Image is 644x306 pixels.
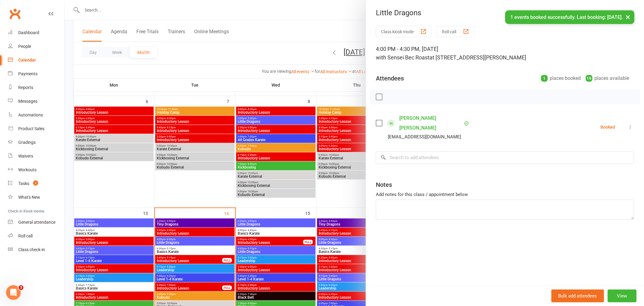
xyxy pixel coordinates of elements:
[388,133,461,141] div: [EMAIL_ADDRESS][DOMAIN_NAME]
[8,94,64,108] a: Messages
[19,285,23,290] span: 3
[399,113,463,133] a: [PERSON_NAME] [PERSON_NAME]
[541,75,548,82] div: 1
[8,67,64,81] a: Payments
[376,26,432,37] button: Class kiosk mode
[586,74,629,83] div: places available
[8,243,64,257] a: Class kiosk mode
[8,122,64,136] a: Product Sales
[541,74,581,83] div: places booked
[8,40,64,53] a: People
[623,10,634,23] button: ×
[18,30,39,35] div: Dashboard
[8,136,64,149] a: Gradings
[8,81,64,94] a: Reports
[376,151,634,164] input: Search to add attendees
[18,181,29,186] div: Tasks
[366,9,644,17] div: Little Dragons
[551,290,604,302] button: Bulk add attendees
[18,167,37,172] div: Workouts
[429,54,526,61] span: at [STREET_ADDRESS][PERSON_NAME]
[18,58,36,62] div: Calendar
[437,26,474,37] button: Roll call
[376,191,634,198] div: Add notes for this class / appointment below
[376,180,392,189] div: Notes
[8,215,64,229] a: General attendance kiosk mode
[8,190,64,204] a: What's New
[18,195,40,200] div: What's New
[8,149,64,163] a: Waivers
[376,74,404,83] div: Attendees
[6,285,21,300] iframe: Intercom live chat
[586,75,593,82] div: 19
[376,54,429,61] span: with Sensei Bec Roast
[18,154,33,158] div: Waivers
[376,45,634,62] div: 4:00 PM - 4:30 PM, [DATE]
[18,99,37,104] div: Messages
[18,71,37,76] div: Payments
[18,247,45,252] div: Class check-in
[18,233,33,238] div: Roll call
[601,125,615,129] div: Booked
[18,126,44,131] div: Product Sales
[8,26,64,40] a: Dashboard
[7,6,23,21] a: Clubworx
[8,229,64,243] a: Roll call
[18,44,31,49] div: People
[18,140,36,145] div: Gradings
[8,177,64,190] a: Tasks 2
[8,163,64,177] a: Workouts
[18,112,43,117] div: Automations
[505,10,635,24] div: 1 events booked successfully. Last booking: [DATE].
[18,85,33,90] div: Reports
[8,108,64,122] a: Automations
[18,220,55,225] div: General attendance
[33,180,38,186] span: 2
[608,290,637,302] button: View
[8,53,64,67] a: Calendar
